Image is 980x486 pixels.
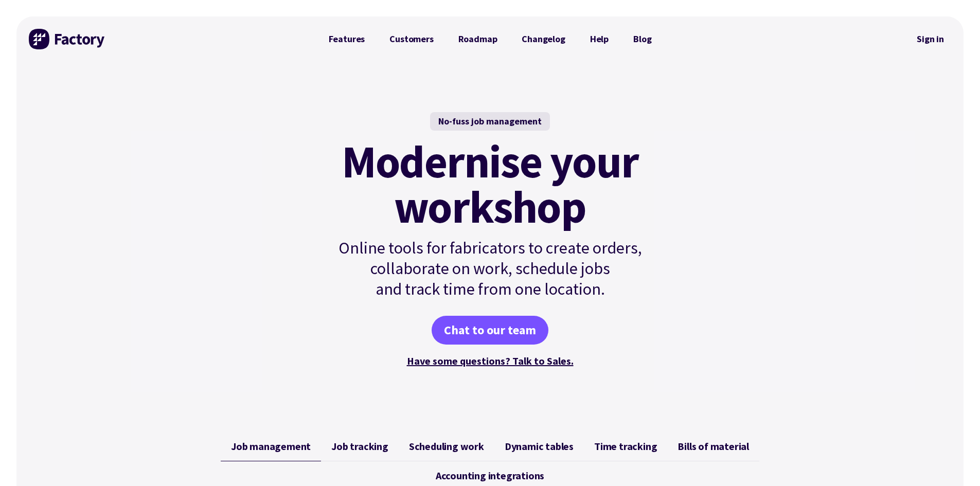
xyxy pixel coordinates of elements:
[407,354,574,367] a: Have some questions? Talk to Sales.
[430,112,550,131] div: No-fuss job management
[316,238,664,299] p: Online tools for fabricators to create orders, collaborate on work, schedule jobs and track time ...
[432,316,548,345] a: Chat to our team
[342,139,638,229] mark: Modernise your workshop
[409,440,484,453] span: Scheduling work
[678,440,749,453] span: Bills of material
[377,29,446,49] a: Customers
[621,29,664,49] a: Blog
[910,27,951,51] a: Sign in
[231,440,311,453] span: Job management
[436,470,544,482] span: Accounting integrations
[594,440,657,453] span: Time tracking
[505,440,574,453] span: Dynamic tables
[578,29,621,49] a: Help
[29,29,106,49] img: Factory
[331,440,388,453] span: Job tracking
[446,29,510,49] a: Roadmap
[910,27,951,51] nav: Secondary Navigation
[509,29,577,49] a: Changelog
[316,29,664,49] nav: Primary Navigation
[316,29,378,49] a: Features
